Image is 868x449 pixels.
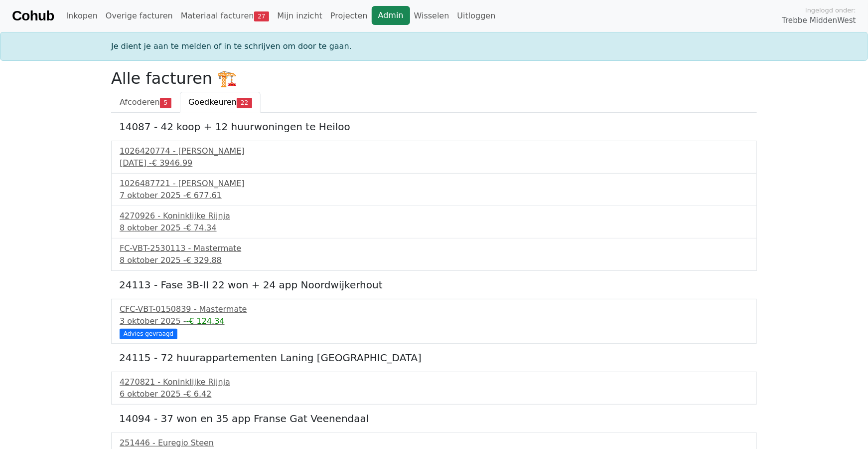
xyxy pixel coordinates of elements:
div: 4270926 - Koninklijke Rijnja [120,210,748,222]
h5: 24115 - 72 huurappartementen Laning [GEOGRAPHIC_DATA] [119,352,749,364]
div: 3 oktober 2025 - [120,315,748,327]
span: € 6.42 [186,389,212,399]
div: 251446 - Euregio Steen [120,437,748,449]
div: 4270821 - Koninklijke Rijnja [120,376,748,388]
div: CFC-VBT-0150839 - Mastermate [120,303,748,315]
a: Afcoderen5 [111,92,180,113]
span: -€ 124.34 [186,316,225,326]
h5: 14094 - 37 won en 35 app Franse Gat Veenendaal [119,413,749,425]
span: € 3946.99 [152,158,192,168]
a: Materiaal facturen27 [177,6,274,26]
a: CFC-VBT-0150839 - Mastermate3 oktober 2025 --€ 124.34 Advies gevraagd [120,303,748,338]
h5: 24113 - Fase 3B-II 22 won + 24 app Noordwijkerhout [119,279,749,291]
span: 22 [237,98,252,108]
div: 8 oktober 2025 - [120,254,748,266]
span: Trebbe MiddenWest [782,15,856,26]
div: 1026420774 - [PERSON_NAME] [120,145,748,157]
a: 4270821 - Koninklijke Rijnja6 oktober 2025 -€ 6.42 [120,376,748,400]
a: Cohub [12,4,54,28]
span: € 329.88 [186,255,222,265]
div: Advies gevraagd [120,329,177,339]
a: Overige facturen [102,6,177,26]
span: Ingelogd onder: [805,5,856,15]
div: 1026487721 - [PERSON_NAME] [120,178,748,190]
h2: Alle facturen 🏗️ [111,69,757,88]
a: Uitloggen [453,6,500,26]
div: FC-VBT-2530113 - Mastermate [120,242,748,254]
div: 7 oktober 2025 - [120,190,748,202]
a: Goedkeuren22 [180,92,261,113]
span: 27 [254,11,270,21]
div: 8 oktober 2025 - [120,222,748,234]
a: Mijn inzicht [273,6,326,26]
a: Admin [372,6,410,25]
span: 5 [160,98,171,108]
a: Wisselen [410,6,453,26]
span: Afcoderen [120,97,160,107]
a: Projecten [326,6,372,26]
a: 1026420774 - [PERSON_NAME][DATE] -€ 3946.99 [120,145,748,169]
a: Inkopen [62,6,101,26]
a: FC-VBT-2530113 - Mastermate8 oktober 2025 -€ 329.88 [120,242,748,266]
div: 6 oktober 2025 - [120,388,748,400]
a: 4270926 - Koninklijke Rijnja8 oktober 2025 -€ 74.34 [120,210,748,234]
div: Je dient je aan te melden of in te schrijven om door te gaan. [105,40,763,52]
div: [DATE] - [120,157,748,169]
span: Goedkeuren [188,97,237,107]
span: € 74.34 [186,223,217,232]
a: 1026487721 - [PERSON_NAME]7 oktober 2025 -€ 677.61 [120,178,748,202]
h5: 14087 - 42 koop + 12 huurwoningen te Heiloo [119,121,749,133]
span: € 677.61 [186,191,222,200]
